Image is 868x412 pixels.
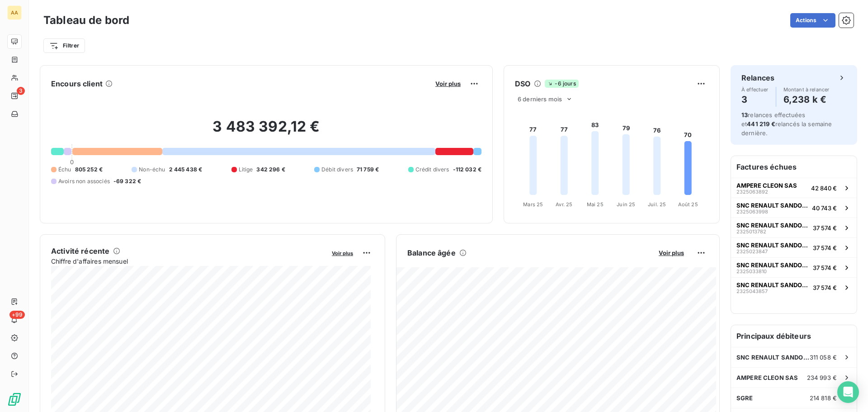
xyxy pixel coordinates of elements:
h6: Principaux débiteurs [731,325,857,347]
button: Voir plus [433,80,463,88]
span: Crédit divers [415,166,449,174]
span: 2 445 438 € [169,166,203,174]
span: 0 [70,158,74,166]
span: -112 032 € [453,166,482,174]
span: 441 219 € [747,120,775,128]
span: Montant à relancer [783,87,830,92]
tspan: Juil. 25 [648,201,666,208]
button: Voir plus [329,249,356,257]
span: 2325033810 [736,269,767,274]
span: 2325063892 [736,189,768,194]
button: Filtrer [43,38,85,53]
span: AMPERE CLEON SAS [736,182,797,189]
h6: Balance âgée [407,247,456,258]
span: 805 252 € [75,166,103,174]
span: 2325023847 [736,249,768,254]
span: SNC RENAULT SANDOUVILLE [736,222,809,229]
span: 2325013782 [736,229,766,234]
span: Avoirs non associés [58,177,110,185]
span: 3 [17,87,25,95]
span: Voir plus [332,250,353,256]
h4: 6,238 k € [783,92,830,107]
span: Litige [239,166,253,174]
h3: Tableau de bord [43,12,129,28]
button: Voir plus [656,249,687,257]
span: 2325063998 [736,209,768,214]
div: Open Intercom Messenger [837,381,859,403]
tspan: Mars 25 [523,201,543,208]
span: 42 840 € [811,185,837,192]
tspan: Août 25 [678,201,698,208]
span: Voir plus [659,249,684,256]
button: SNC RENAULT SANDOUVILLE232502384737 574 € [731,237,857,257]
img: Logo LeanPay [7,392,22,407]
span: SNC RENAULT SANDOUVILLE [736,261,809,269]
span: Chiffre d'affaires mensuel [51,256,325,266]
h6: Encours client [51,78,103,89]
span: SNC RENAULT SANDOUVILLE [736,202,808,209]
button: SNC RENAULT SANDOUVILLE232501378237 574 € [731,218,857,237]
span: À effectuer [741,87,769,92]
tspan: Avr. 25 [556,201,572,208]
span: 6 derniers mois [518,95,562,103]
span: SNC RENAULT SANDOUVILLE [736,281,809,289]
span: SNC RENAULT SANDOUVILLE [736,354,810,361]
h4: 3 [741,92,769,107]
span: SNC RENAULT SANDOUVILLE [736,242,809,249]
h2: 3 483 392,12 € [51,118,481,145]
span: +99 [9,311,25,319]
span: 2325043857 [736,289,768,294]
button: SNC RENAULT SANDOUVILLE232506399840 743 € [731,198,857,218]
button: SNC RENAULT SANDOUVILLE232504385737 574 € [731,277,857,297]
button: SNC RENAULT SANDOUVILLE232503381037 574 € [731,257,857,277]
span: Voir plus [435,80,461,87]
span: Non-échu [139,166,165,174]
span: relances effectuées et relancés la semaine dernière. [741,111,832,137]
span: 37 574 € [813,244,837,251]
span: 214 818 € [810,394,837,402]
div: AA [7,5,22,20]
span: 13 [741,111,748,118]
span: 311 058 € [810,354,837,361]
span: 40 743 € [812,204,837,212]
tspan: Mai 25 [587,201,604,208]
tspan: Juin 25 [617,201,635,208]
span: AMPERE CLEON SAS [736,374,798,381]
span: 37 574 € [813,264,837,271]
button: Actions [790,13,835,28]
span: 342 296 € [256,166,285,174]
span: 71 759 € [357,166,379,174]
span: 37 574 € [813,284,837,291]
span: Échu [58,166,71,174]
a: 3 [7,89,21,103]
span: SGRE [736,394,753,402]
span: -69 322 € [113,177,141,185]
h6: Activité récente [51,246,109,256]
h6: Relances [741,72,774,83]
h6: Factures échues [731,156,857,178]
span: -6 jours [545,80,578,88]
span: 37 574 € [813,224,837,232]
h6: DSO [515,78,530,89]
span: Débit divers [321,166,353,174]
span: 234 993 € [807,374,837,381]
button: AMPERE CLEON SAS232506389242 840 € [731,178,857,198]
